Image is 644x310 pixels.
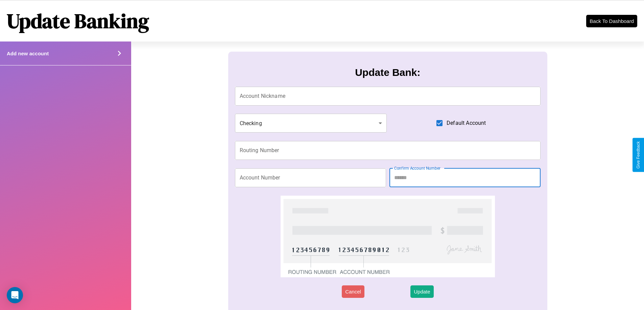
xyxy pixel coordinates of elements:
[586,15,637,27] button: Back To Dashboard
[447,119,486,127] span: Default Account
[235,114,387,133] div: Checking
[394,165,440,171] label: Confirm Account Number
[636,141,641,169] div: Give Feedback
[355,67,420,78] h3: Update Bank:
[7,51,49,56] h4: Add new account
[410,285,433,298] button: Update
[7,287,23,303] div: Open Intercom Messenger
[7,7,149,35] h1: Update Banking
[281,196,495,277] img: check
[342,285,364,298] button: Cancel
